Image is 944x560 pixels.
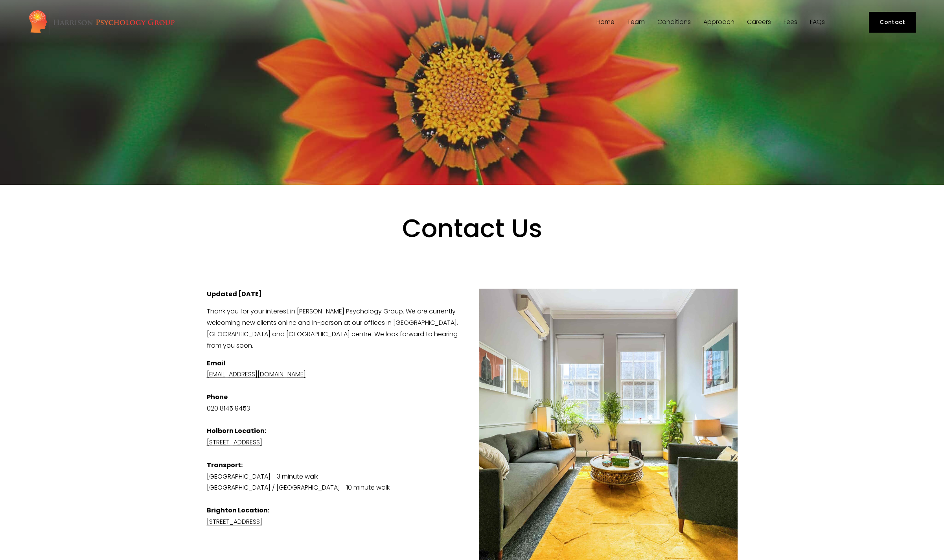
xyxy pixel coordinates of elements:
[207,517,262,526] a: [STREET_ADDRESS]
[747,18,771,26] a: Careers
[207,289,262,298] strong: Updated [DATE]
[207,506,269,515] strong: Brighton Location:
[207,426,266,435] strong: Holborn Location:
[207,461,243,470] strong: Transport:
[657,19,691,25] span: Conditions
[703,18,734,26] a: folder dropdown
[28,9,175,35] img: Harrison Psychology Group
[207,306,738,351] p: Thank you for your interest in [PERSON_NAME] Psychology Group. We are currently welcoming new cli...
[703,19,734,25] span: Approach
[207,404,250,413] a: 020 8145 9453
[810,18,825,26] a: FAQs
[596,18,615,26] a: Home
[627,18,645,26] a: folder dropdown
[207,358,738,528] p: [GEOGRAPHIC_DATA] - 3 minute walk [GEOGRAPHIC_DATA] / [GEOGRAPHIC_DATA] - 10 minute walk
[207,438,262,447] a: [STREET_ADDRESS]
[627,19,645,25] span: Team
[784,18,797,26] a: Fees
[254,213,690,275] h1: Contact Us
[207,370,306,379] a: [EMAIL_ADDRESS][DOMAIN_NAME]
[657,18,691,26] a: folder dropdown
[207,392,228,402] strong: Phone
[869,12,916,33] a: Contact
[207,359,226,368] strong: Email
